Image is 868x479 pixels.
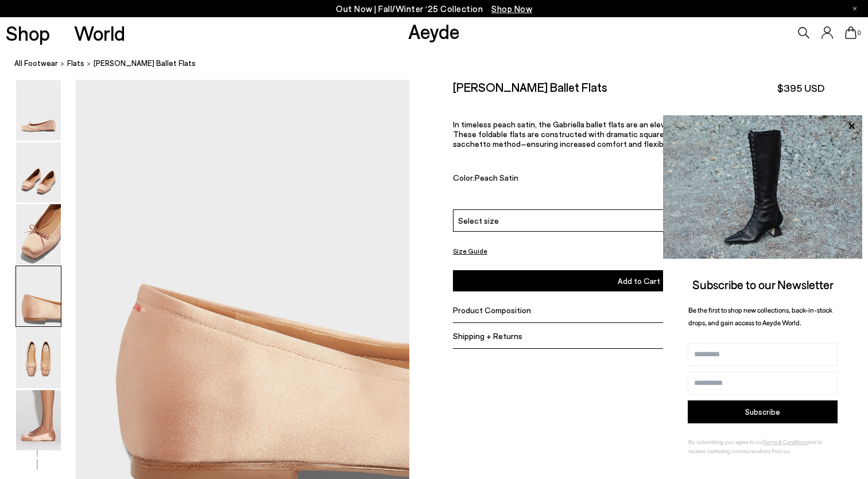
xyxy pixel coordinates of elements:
span: Product Composition [453,305,531,315]
a: flats [67,57,84,69]
img: 2a6287a1333c9a56320fd6e7b3c4a9a9.jpg [663,115,862,259]
span: Be the first to shop new collections, back-in-stock drops, and gain access to Aeyde World. [688,306,832,327]
img: Gabriella Satin Ballet Flats - Image 6 [16,390,61,450]
img: Gabriella Satin Ballet Flats - Image 3 [16,204,61,264]
a: 0 [845,26,857,39]
span: Shipping + Returns [453,331,522,341]
div: Color: [453,172,771,185]
a: World [74,23,125,43]
span: Select size [458,215,499,227]
button: Add to Cart [453,270,825,291]
p: Out Now | Fall/Winter ‘25 Collection [336,2,532,16]
h2: [PERSON_NAME] Ballet Flats [453,80,607,94]
img: Gabriella Satin Ballet Flats - Image 4 [16,266,61,326]
span: Navigate to /collections/new-in [491,3,532,14]
span: 0 [857,30,862,36]
img: Gabriella Satin Ballet Flats - Image 2 [16,142,61,202]
span: $395 USD [777,81,824,95]
span: Add to Cart [618,276,660,286]
img: Gabriella Satin Ballet Flats - Image 5 [16,328,61,388]
span: [PERSON_NAME] Ballet Flats [94,57,196,69]
span: Peach Satin [475,172,518,182]
a: Terms & Conditions [763,438,808,445]
nav: breadcrumb [14,48,868,80]
span: In timeless peach satin, the Gabriella ballet flats are an elevated version of traditional ballet... [453,119,809,149]
a: Shop [6,23,50,43]
button: Subscribe [688,400,838,423]
span: flats [67,59,84,68]
img: Gabriella Satin Ballet Flats - Image 1 [16,80,61,141]
span: By subscribing, you agree to our [688,438,763,445]
a: Aeyde [408,19,460,43]
button: Size Guide [453,244,487,258]
span: Subscribe to our Newsletter [692,277,834,291]
a: All Footwear [14,57,58,69]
